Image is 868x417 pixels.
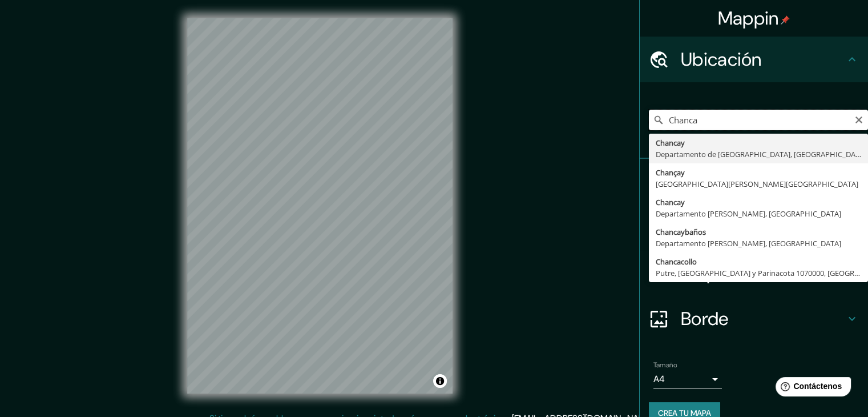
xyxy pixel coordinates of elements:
button: Claro [854,114,863,125]
button: Activar o desactivar atribución [433,374,447,388]
font: A4 [653,373,665,385]
font: Ubicación [681,47,762,71]
font: Tamaño [653,360,677,370]
div: Ubicación [640,37,868,82]
font: [GEOGRAPHIC_DATA][PERSON_NAME][GEOGRAPHIC_DATA] [656,179,858,189]
div: Disposición [640,250,868,296]
iframe: Lanzador de widgets de ayuda [766,372,855,404]
font: Chancay [656,138,685,148]
canvas: Mapa [187,18,453,394]
font: Mappin [718,6,779,30]
font: Departamento de [GEOGRAPHIC_DATA], [GEOGRAPHIC_DATA] [656,149,866,159]
div: Borde [640,296,868,342]
font: Chancacollo [656,256,697,267]
font: Chancaybaños [656,227,706,237]
font: Departamento [PERSON_NAME], [GEOGRAPHIC_DATA] [656,238,841,248]
font: Chançay [656,167,685,178]
div: A4 [653,370,722,388]
font: Departamento [PERSON_NAME], [GEOGRAPHIC_DATA] [656,209,841,219]
font: Borde [681,307,729,331]
img: pin-icon.png [781,15,790,25]
font: Chancay [656,197,685,207]
input: Elige tu ciudad o zona [649,110,868,130]
div: Estilo [640,205,868,250]
div: Patas [640,159,868,205]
